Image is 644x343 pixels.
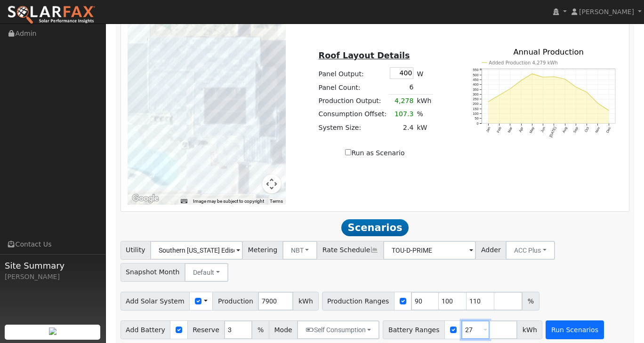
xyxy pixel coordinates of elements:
td: W [415,66,433,81]
img: SolarFax [7,5,96,25]
td: Consumption Offset: [317,108,388,121]
circle: onclick="" [499,95,500,96]
circle: onclick="" [521,80,522,81]
input: Run as Scenario [345,149,351,155]
text: Dec [605,126,612,134]
input: Select a Utility [150,241,243,260]
span: Add Battery [121,320,171,339]
text: 100 [473,112,478,116]
circle: onclick="" [509,88,511,89]
text: Jun [540,126,546,133]
span: Utility [121,241,151,260]
text: 50 [475,117,478,121]
text: [DATE] [548,126,557,138]
text: 0 [476,121,478,126]
text: Jan [485,126,491,133]
td: % [415,108,433,121]
td: 6 [388,81,415,95]
span: Battery Ranges [383,320,445,339]
img: Google [130,192,161,205]
text: Aug [562,126,568,134]
span: Add Solar System [121,292,190,311]
button: Keyboard shortcuts [181,198,187,205]
text: Oct [584,126,590,133]
circle: onclick="" [488,101,489,103]
label: Run as Scenario [345,148,404,158]
a: Open this area in Google Maps (opens a new window) [130,192,161,205]
td: 2.4 [388,121,415,134]
circle: onclick="" [553,76,555,78]
span: kWh [293,292,318,311]
span: Snapshot Month [121,263,185,282]
td: Production Output: [317,94,388,108]
span: Production [212,292,258,311]
img: retrieve [49,327,56,335]
text: Mar [507,126,514,134]
button: ACC Plus [506,241,555,260]
span: [PERSON_NAME] [579,8,634,16]
circle: onclick="" [597,103,599,104]
text: 400 [473,82,478,87]
text: Added Production 4,279 kWh [489,60,558,65]
circle: onclick="" [531,73,533,74]
span: % [252,320,269,339]
button: NBT [282,241,318,260]
button: Self Consumption [297,320,379,339]
text: 550 [473,68,478,72]
span: Metering [242,241,283,260]
button: Run Scenarios [546,320,604,339]
td: Panel Output: [317,66,388,81]
circle: onclick="" [542,77,544,78]
td: 107.3 [388,108,415,121]
a: Terms (opens in new tab) [270,199,283,204]
circle: onclick="" [564,79,566,80]
span: Reserve [187,320,225,339]
text: 500 [473,73,478,77]
text: 250 [473,97,478,101]
circle: onclick="" [608,110,610,111]
text: Sep [572,126,579,134]
span: Image may be subject to copyright [193,199,264,204]
text: 450 [473,78,478,82]
td: System Size: [317,121,388,134]
circle: onclick="" [575,87,577,88]
input: Select a Rate Schedule [383,241,476,260]
div: [PERSON_NAME] [5,272,101,282]
text: Annual Production [513,48,584,56]
text: Apr [518,126,524,133]
circle: onclick="" [586,92,588,93]
span: Site Summary [5,259,101,272]
text: May [529,126,535,134]
u: Roof Layout Details [319,51,410,60]
button: Map camera controls [262,175,281,193]
td: Panel Count: [317,81,388,95]
text: 200 [473,102,478,106]
td: 4,278 [388,94,415,108]
text: 150 [473,107,478,111]
span: Mode [269,320,298,339]
td: kWh [415,94,433,108]
text: 300 [473,92,478,96]
text: 350 [473,88,478,92]
text: Nov [595,126,601,134]
span: Scenarios [341,219,409,236]
span: Production Ranges [322,292,394,311]
td: kW [415,121,433,134]
span: Rate Schedule [317,241,384,260]
span: Adder [475,241,506,260]
span: kWh [517,320,542,339]
span: % [522,292,539,311]
text: Feb [496,126,502,133]
button: Default [185,263,228,282]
